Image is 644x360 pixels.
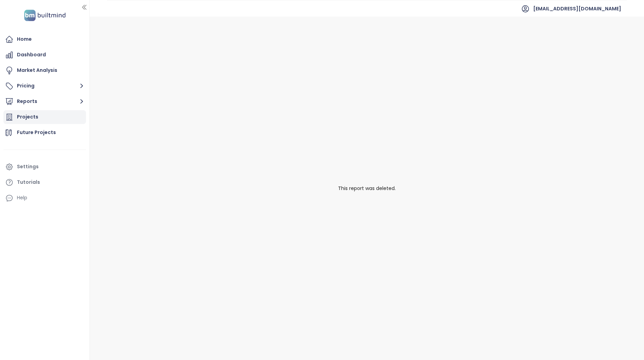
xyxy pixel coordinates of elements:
[17,128,56,137] div: Future Projects
[3,95,86,108] button: Reports
[3,110,86,124] a: Projects
[90,17,644,360] div: This report was deleted.
[3,48,86,62] a: Dashboard
[17,162,39,171] div: Settings
[17,50,46,59] div: Dashboard
[3,32,86,46] a: Home
[3,160,86,174] a: Settings
[17,193,27,202] div: Help
[3,126,86,140] a: Future Projects
[22,8,68,22] img: logo
[3,191,86,205] div: Help
[17,35,32,44] div: Home
[17,113,38,121] div: Projects
[17,178,40,187] div: Tutorials
[3,64,86,77] a: Market Analysis
[533,0,621,17] span: [EMAIL_ADDRESS][DOMAIN_NAME]
[17,66,57,75] div: Market Analysis
[3,176,86,189] a: Tutorials
[3,79,86,93] button: Pricing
